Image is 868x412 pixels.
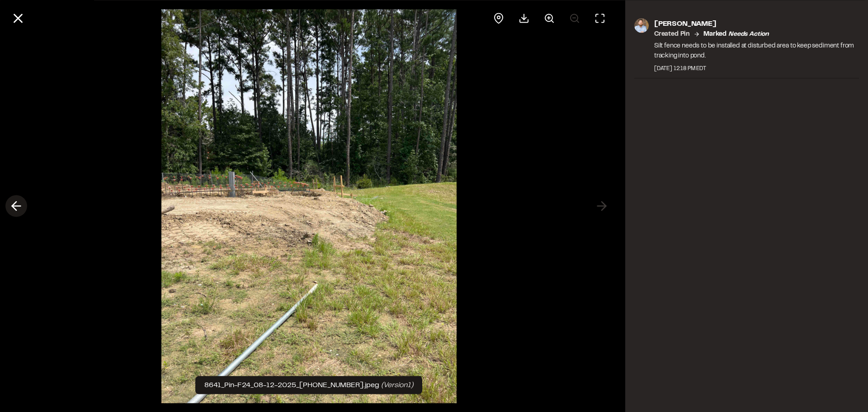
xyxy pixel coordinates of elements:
button: Zoom in [538,7,560,29]
p: Created Pin [654,29,690,39]
em: needs action [728,31,769,37]
img: photo [634,18,649,33]
button: Toggle Fullscreen [589,7,611,29]
button: Previous photo [5,195,27,217]
div: [DATE] 12:18 PM EDT [654,64,859,72]
p: [PERSON_NAME] [654,18,859,29]
button: Close modal [7,7,29,29]
p: Silt fence needs to be installed at disturbed area to keep sediment from tracking into pond. [654,41,859,61]
div: View pin on map [488,7,509,29]
p: Marked [703,29,769,39]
